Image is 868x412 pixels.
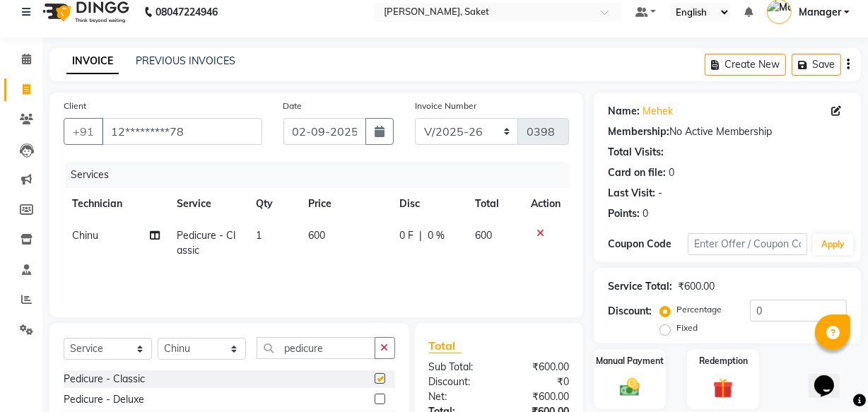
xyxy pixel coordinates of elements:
a: Mehek [643,104,673,119]
div: Service Total: [608,279,672,294]
div: 0 [643,206,648,221]
th: Disc [391,188,467,220]
div: Points: [608,206,640,221]
div: Last Visit: [608,186,655,201]
div: Discount: [418,375,499,389]
div: Net: [418,389,499,404]
div: 0 [669,165,674,180]
div: Coupon Code [608,237,688,252]
a: INVOICE [66,49,119,74]
div: Membership: [608,124,669,139]
div: Sub Total: [418,360,499,375]
button: Apply [813,234,853,255]
div: ₹600.00 [678,279,715,294]
th: Technician [64,188,168,220]
div: ₹0 [499,375,580,389]
input: Search by Name/Mobile/Email/Code [102,118,262,145]
div: Pedicure - Classic [64,372,145,387]
button: +91 [64,118,103,145]
a: PREVIOUS INVOICES [136,54,235,67]
span: 0 F [399,228,414,243]
div: Services [65,162,580,188]
div: Card on file: [608,165,666,180]
th: Service [168,188,247,220]
span: 1 [256,229,262,242]
span: Pedicure - Classic [177,229,235,257]
div: Pedicure - Deluxe [64,392,144,407]
label: Manual Payment [596,355,664,367]
input: Search or Scan [257,337,375,359]
img: _cash.svg [614,376,646,399]
th: Price [300,188,391,220]
div: Discount: [608,304,652,319]
input: Enter Offer / Coupon Code [688,233,807,255]
label: Fixed [676,322,698,334]
div: Total Visits: [608,145,664,160]
span: 600 [308,229,325,242]
span: Chinu [72,229,98,242]
span: Manager [799,5,841,20]
th: Qty [247,188,300,220]
button: Create New [705,54,786,76]
span: 600 [475,229,492,242]
label: Invoice Number [415,100,476,112]
span: 0 % [428,228,445,243]
iframe: chat widget [809,355,854,398]
label: Percentage [676,303,722,316]
th: Total [467,188,522,220]
div: ₹600.00 [499,360,580,375]
span: | [419,228,422,243]
label: Redemption [699,355,748,367]
button: Save [792,54,841,76]
div: Name: [608,104,640,119]
div: ₹600.00 [499,389,580,404]
label: Client [64,100,86,112]
img: _gift.svg [707,376,739,401]
th: Action [522,188,569,220]
label: Date [283,100,303,112]
div: - [658,186,662,201]
span: Total [429,339,462,353]
div: No Active Membership [608,124,847,139]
